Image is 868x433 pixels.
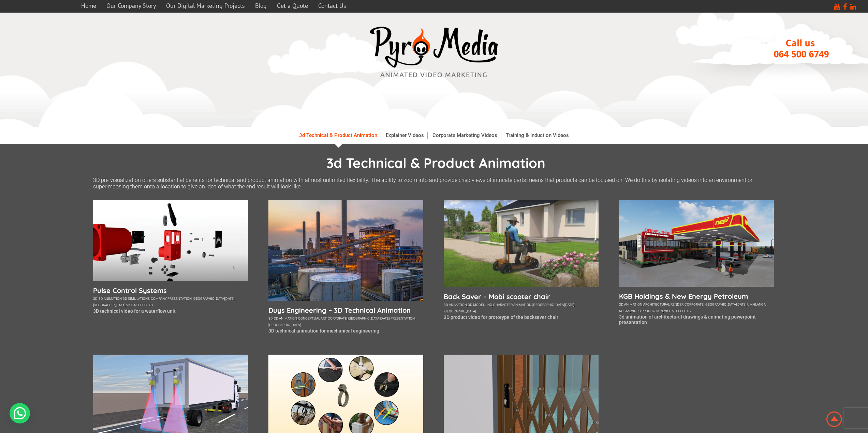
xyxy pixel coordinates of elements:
[93,308,248,314] p: 3D technical video for a waterflow unit
[348,316,389,320] a: [GEOGRAPHIC_DATA][DATE]
[619,303,642,306] a: 3d animation
[391,316,415,320] a: presentation
[151,297,192,300] a: company presentation
[268,328,423,334] p: 3D technical animation for mechanical engineering
[93,286,248,295] a: Pulse Control Systems
[93,297,98,300] a: 3d
[619,303,766,313] a: umhlanga rocks
[268,316,273,320] a: 3d
[123,297,150,300] a: 3d simulations
[685,303,704,306] a: corporate
[705,303,746,306] a: [GEOGRAPHIC_DATA][DATE]
[619,292,774,300] a: KGB Holdings & New Energy Petroleum
[126,303,153,307] a: visual effects
[274,316,297,320] a: 3d animation
[444,309,476,313] a: [GEOGRAPHIC_DATA]
[532,303,574,307] a: [GEOGRAPHIC_DATA][DATE]
[468,303,492,307] a: 3d modelling
[444,314,599,320] p: 3D product video for prototype of the backsaver chair
[366,23,502,83] a: video marketing media company westville durban logo
[429,132,501,139] a: Corporate Marketing Videos
[298,316,327,320] a: conceptual art
[444,303,467,307] a: 3d animation
[619,314,774,325] p: 3d animation of architectural drawings & animating powerpoint presentation
[268,314,423,327] div: , , , , , ,
[97,154,775,171] h1: 3d Technical & Product Animation
[93,295,248,308] div: , , , , , ,
[268,323,300,327] a: [GEOGRAPHIC_DATA]
[825,410,843,428] img: Animation Studio South Africa
[268,306,423,314] a: Duys Engineering – 3D Technical Animation
[296,132,381,139] a: 3d Technical & Product Animation
[664,309,691,313] a: visual effects
[193,297,234,300] a: [GEOGRAPHIC_DATA][DATE]
[366,23,502,82] img: video marketing media company westville durban logo
[93,177,775,190] p: 3D pre-visualization offers substantial benefits for technical and product animation with almost ...
[493,303,531,307] a: character animation
[328,316,347,320] a: corporate
[643,303,683,306] a: architectural render
[631,309,663,313] a: video production
[93,303,125,307] a: [GEOGRAPHIC_DATA]
[502,132,572,139] a: Training & Induction Videos
[382,132,428,139] a: Explainer Videos
[444,301,599,314] div: , , , ,
[619,300,774,313] div: , , , , , ,
[99,297,122,300] a: 3d animation
[444,292,599,301] a: Back Saver – Mobi scooter chair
